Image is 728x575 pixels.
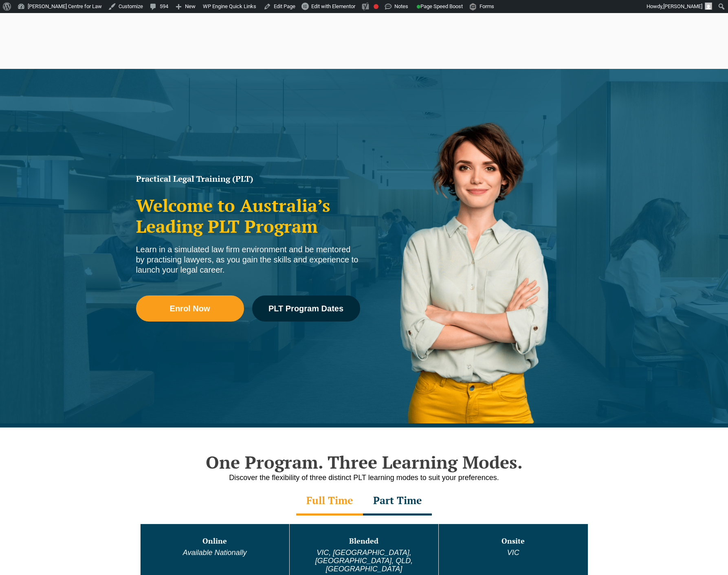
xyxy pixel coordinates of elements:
[141,537,288,545] h3: Online
[268,304,343,313] span: PLT Program Dates
[183,549,247,557] em: Available Nationally
[136,295,244,322] a: Enrol Now
[311,3,355,9] span: Edit with Elementor
[132,473,596,483] p: Discover the flexibility of three distinct PLT learning modes to suit your preferences.
[136,195,360,236] h2: Welcome to Australia’s Leading PLT Program
[507,549,519,557] em: VIC
[440,537,587,545] h3: Onsite
[296,487,363,516] div: Full Time
[290,537,438,545] h3: Blended
[170,304,210,313] span: Enrol Now
[663,3,702,9] span: [PERSON_NAME]
[136,245,360,275] div: Learn in a simulated law firm environment and be mentored by practising lawyers, as you gain the ...
[363,487,432,516] div: Part Time
[136,175,360,183] h1: Practical Legal Training (PLT)
[132,452,596,472] h2: One Program. Three Learning Modes.
[315,549,413,573] em: VIC, [GEOGRAPHIC_DATA], [GEOGRAPHIC_DATA], QLD, [GEOGRAPHIC_DATA]
[252,295,360,322] a: PLT Program Dates
[374,4,378,9] div: Focus keyphrase not set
